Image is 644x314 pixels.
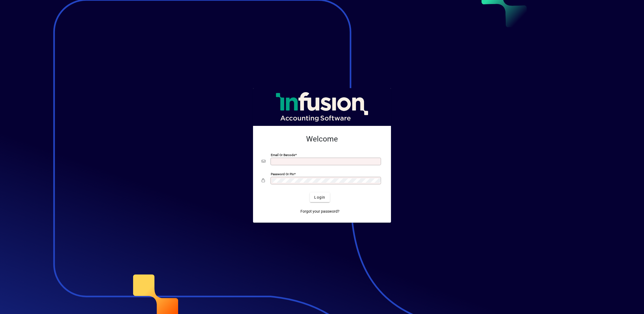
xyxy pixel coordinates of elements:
mat-label: Email or Barcode [271,153,295,157]
button: Login [310,192,330,202]
h2: Welcome [262,134,382,144]
mat-label: Password or Pin [271,172,294,176]
a: Forgot your password? [298,206,342,216]
span: Forgot your password? [300,209,340,214]
span: Login [314,195,325,200]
